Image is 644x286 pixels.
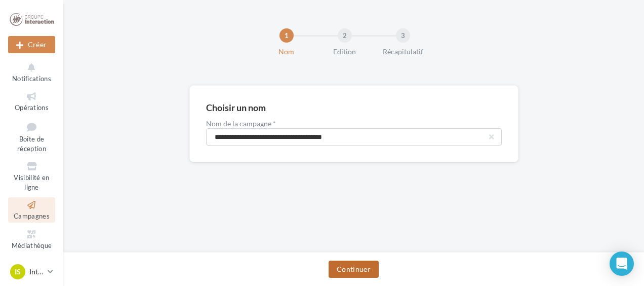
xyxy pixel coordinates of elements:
div: Nouvelle campagne [8,36,55,53]
label: Nom de la campagne * [206,120,502,127]
div: 1 [279,28,294,43]
div: Edition [312,47,377,57]
button: Notifications [8,60,55,85]
div: 3 [396,28,410,43]
div: Open Intercom Messenger [610,252,634,276]
a: Opérations [8,89,55,114]
span: Boîte de réception [17,135,46,153]
span: Opérations [15,103,49,112]
a: Médiathèque [8,227,55,252]
div: Choisir un nom [206,103,266,112]
div: 2 [338,28,352,43]
span: Visibilité en ligne [14,173,49,191]
button: Continuer [329,261,379,278]
button: Créer [8,36,55,53]
span: Campagnes [14,212,50,220]
span: IS [15,267,21,277]
div: Nom [254,47,319,57]
span: Médiathèque [12,241,52,249]
a: Visibilité en ligne [8,159,55,193]
a: Campagnes [8,197,55,222]
div: Récapitulatif [371,47,435,57]
a: IS Interaction ST ETIENNE [8,262,55,281]
a: Boîte de réception [8,118,55,155]
p: Interaction ST ETIENNE [29,267,44,277]
span: Notifications [12,75,51,83]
